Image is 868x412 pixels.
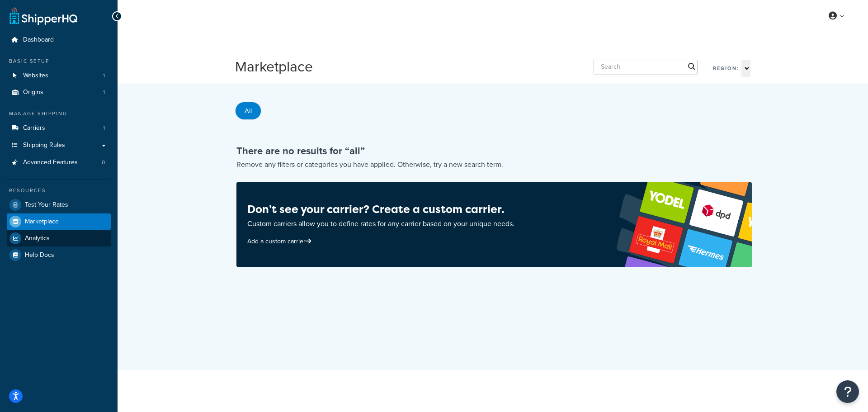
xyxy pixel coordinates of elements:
[7,197,111,213] a: Test Your Rates
[23,159,78,166] span: Advanced Features
[7,154,111,171] a: Advanced Features0
[7,32,111,48] a: Dashboard
[23,124,45,132] span: Carriers
[7,230,111,246] a: Analytics
[235,102,261,120] button: All
[236,158,503,171] p: Remove any filters or categories you have applied. Otherwise, try a new search term.
[7,67,111,84] li: Websites
[25,235,50,242] span: Analytics
[247,201,514,218] h4: Don’t see your carrier? Create a custom carrier.
[7,120,111,137] li: Carriers
[103,124,105,132] span: 1
[594,60,698,74] input: Search
[236,143,503,158] h4: There are no results for “ all ”
[713,62,739,75] label: Region:
[23,142,65,149] span: Shipping Rules
[7,84,111,101] a: Origins1
[103,89,105,96] span: 1
[235,57,313,77] h1: Marketplace
[7,213,111,230] a: Marketplace
[7,110,111,118] div: Manage Shipping
[7,120,111,137] a: Carriers1
[247,237,313,246] a: Add a custom carrier
[7,247,111,263] a: Help Docs
[23,36,54,44] span: Dashboard
[7,187,111,194] div: Resources
[7,57,111,65] div: Basic Setup
[7,154,111,171] li: Advanced Features
[25,201,68,209] span: Test Your Rates
[836,380,859,403] button: Open Resource Center
[7,137,111,154] a: Shipping Rules
[103,72,105,80] span: 1
[247,218,514,230] p: Custom carriers allow you to define rates for any carrier based on your unique needs.
[23,89,43,96] span: Origins
[23,72,48,80] span: Websites
[102,159,105,166] span: 0
[25,251,54,259] span: Help Docs
[7,67,111,84] a: Websites1
[7,84,111,101] li: Origins
[25,218,59,226] span: Marketplace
